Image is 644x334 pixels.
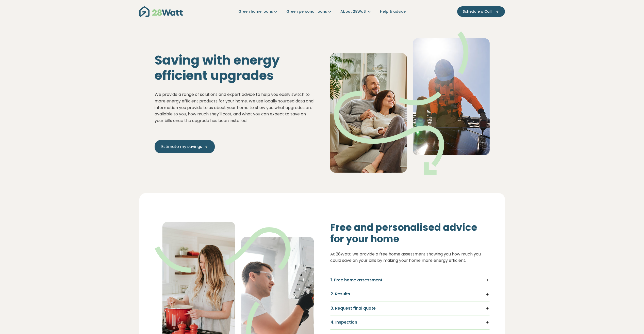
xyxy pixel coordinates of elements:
p: We provide a range of solutions and expert advice to help you easily switch to more energy effici... [155,91,314,124]
a: Estimate my savings [155,140,215,153]
h5: 3. Request final quote [331,306,489,311]
h5: 1. Free home assessment [331,277,489,283]
span: Schedule a Call [463,9,492,14]
a: Help & advice [380,9,406,14]
h5: 4. Inspection [331,320,489,325]
span: Estimate my savings [161,144,202,150]
h1: Saving with energy efficient upgrades [155,53,314,83]
p: At 28Watt, we provide a free home assessment showing you how much you could save on your bills by... [330,251,490,264]
h2: Free and personalised advice for your home [330,222,490,245]
nav: Main navigation [139,5,505,18]
a: About 28Watt [340,9,372,14]
a: Green home loans [238,9,278,14]
a: Green personal loans [286,9,332,14]
h5: 2. Results [331,291,489,297]
img: 28Watt [139,6,183,17]
button: Schedule a Call [457,6,505,17]
iframe: Chat Widget [619,310,644,334]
